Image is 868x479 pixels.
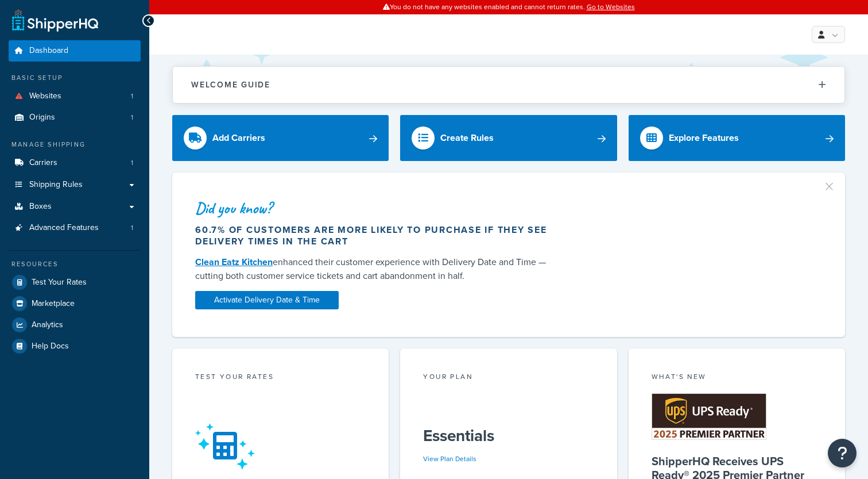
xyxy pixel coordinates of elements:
span: Help Docs [32,342,69,351]
span: Dashboard [29,46,68,56]
li: Carriers [9,152,141,174]
div: Did you know? [195,200,548,216]
a: Test Your Rates [9,272,141,293]
a: Explore Features [629,115,845,161]
a: Marketplace [9,293,141,314]
button: Welcome Guide [173,67,844,103]
span: 1 [131,113,133,122]
a: Clean Eatz Kitchen [195,255,273,269]
div: Manage Shipping [9,140,141,150]
span: Origins [29,113,55,122]
span: Marketplace [32,299,75,309]
span: 1 [131,158,133,168]
a: Analytics [9,315,141,335]
a: Help Docs [9,336,141,357]
a: Go to Websites [587,2,635,12]
span: Shipping Rules [29,180,83,190]
span: Websites [29,91,61,101]
a: Websites1 [9,86,141,107]
span: Test Your Rates [32,278,87,288]
li: Origins [9,107,141,128]
span: Analytics [32,320,63,330]
div: What's New [652,371,822,385]
a: Origins1 [9,107,141,128]
span: 1 [131,91,133,101]
a: Activate Delivery Date & Time [195,291,339,309]
span: Advanced Features [29,223,99,233]
h2: Welcome Guide [191,81,270,89]
div: enhanced their customer experience with Delivery Date and Time — cutting both customer service ti... [195,255,548,283]
a: Advanced Features1 [9,217,141,239]
span: Boxes [29,202,52,212]
a: Dashboard [9,40,141,62]
div: 60.7% of customers are more likely to purchase if they see delivery times in the cart [195,224,548,247]
h5: Essentials [423,427,594,445]
button: Open Resource Center [828,439,857,467]
div: Test your rates [195,371,366,385]
a: Shipping Rules [9,174,141,196]
div: Basic Setup [9,73,141,83]
span: Carriers [29,158,57,168]
a: View Plan Details [423,454,476,464]
div: Resources [9,259,141,269]
a: Boxes [9,196,141,217]
div: Your Plan [423,371,594,385]
div: Add Carriers [212,130,265,146]
div: Explore Features [669,130,739,146]
a: Carriers1 [9,152,141,174]
li: Advanced Features [9,217,141,239]
div: Create Rules [440,130,494,146]
a: Add Carriers [172,115,389,161]
span: 1 [131,223,133,233]
a: Create Rules [400,115,617,161]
